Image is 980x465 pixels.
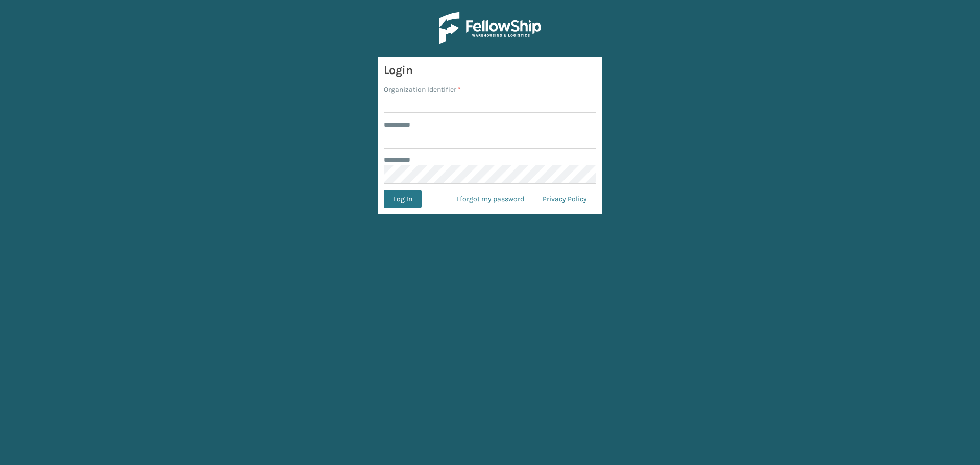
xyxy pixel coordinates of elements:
[384,190,422,208] button: Log In
[384,63,596,78] h3: Login
[384,84,461,95] label: Organization Identifier
[439,12,541,44] img: Logo
[447,190,533,208] a: I forgot my password
[533,190,596,208] a: Privacy Policy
